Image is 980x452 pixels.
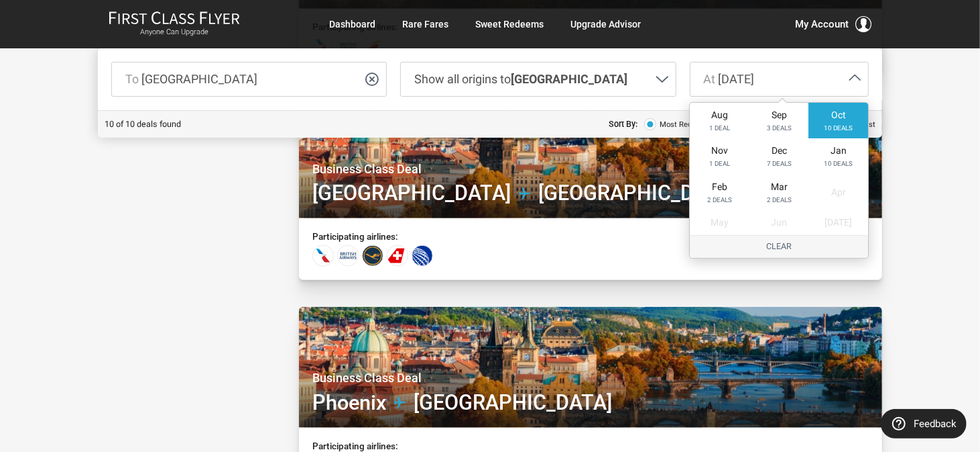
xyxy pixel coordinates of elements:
[772,109,787,121] span: Sep
[881,409,967,439] button: Feedback
[312,232,433,242] h3: Participating airlines:
[824,124,853,132] span: 10 deals
[312,441,398,451] h3: Participating airlines:
[767,196,792,204] span: 2 deals
[704,72,716,86] span: At
[795,16,871,32] button: My Account
[831,145,847,156] span: Jan
[412,245,433,267] div: United
[364,71,380,87] button: Clear selection
[109,11,240,38] a: First Class FlyerAnyone Can Upgrade
[772,145,787,156] span: Dec
[824,217,852,228] span: [DATE]
[767,124,792,132] span: 3 deals
[24,9,81,21] span: Feedback
[312,245,334,267] div: American Airlines
[719,72,755,86] span: [DATE]
[771,181,788,193] span: Mar
[660,118,702,130] span: Most Recent
[824,160,853,168] span: 10 deals
[709,160,730,168] span: 1 deal
[712,181,727,193] span: Feb
[362,245,383,267] div: Lufthansa
[141,72,257,86] span: [GEOGRAPHIC_DATA]
[109,28,240,37] small: Anyone Can Upgrade
[711,145,728,156] span: Nov
[125,72,139,86] span: To
[570,12,641,36] a: Upgrade Advisor
[511,72,627,86] strong: [GEOGRAPHIC_DATA]
[831,187,846,198] span: Apr
[337,245,359,267] div: British Airways
[475,12,544,36] a: Sweet Redeems
[329,12,375,36] a: Dashboard
[709,124,730,132] span: 1 deal
[831,109,846,121] span: Oct
[711,217,729,228] span: May
[414,72,627,86] span: Show all origins to
[609,118,637,131] header: Sort By:
[914,418,957,430] span: Feedback
[711,109,728,121] span: Aug
[690,235,869,258] button: Clear
[767,160,792,168] span: 7 deals
[105,118,181,131] div: 10 of 10 deals found
[402,12,448,36] a: Rare Fares
[707,196,732,204] span: 2 deals
[387,245,408,267] div: Swiss
[771,217,787,228] span: Jun
[109,11,240,25] img: First Class Flyer
[795,16,849,32] span: My Account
